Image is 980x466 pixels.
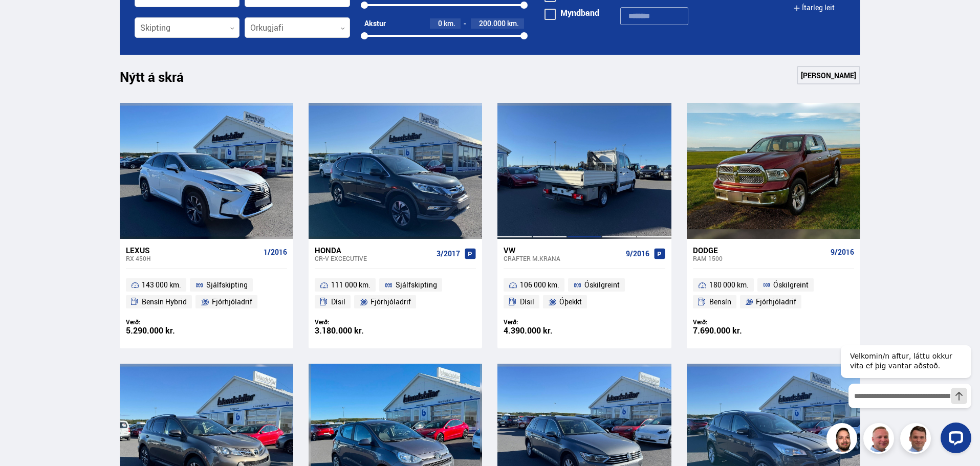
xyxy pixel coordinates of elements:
[773,279,809,291] span: Óskilgreint
[331,279,371,291] span: 111 000 km.
[479,18,506,28] span: 200.000
[364,19,386,28] div: Akstur
[497,239,671,348] a: VW Crafter M.KRANA 9/2016 106 000 km. Óskilgreint Dísil Óþekkt Verð: 4.390.000 kr.
[504,326,584,335] div: 4.390.000 kr.
[693,255,826,262] div: RAM 1500
[693,318,774,326] div: Verð:
[520,296,534,308] span: Dísil
[309,239,482,348] a: Honda CR-V EXCECUTIVE 3/2017 111 000 km. Sjálfskipting Dísil Fjórhjóladrif Verð: 3.180.000 kr.
[142,279,181,291] span: 143 000 km.
[371,296,411,308] span: Fjórhjóladrif
[437,250,460,258] span: 3/2017
[120,69,202,91] h1: Nýtt á skrá
[693,246,826,255] div: Dodge
[584,279,620,291] span: Óskilgreint
[709,296,731,308] span: Bensín
[693,326,774,335] div: 7.690.000 kr.
[559,296,582,308] span: Óþekkt
[831,248,854,256] span: 9/2016
[315,246,432,255] div: Honda
[331,296,345,308] span: Dísil
[797,66,860,84] a: [PERSON_NAME]
[444,19,455,28] span: km.
[315,318,396,326] div: Verð:
[396,279,437,291] span: Sjálfskipting
[120,239,293,348] a: Lexus RX 450H 1/2016 143 000 km. Sjálfskipting Bensín Hybrid Fjórhjóladrif Verð: 5.290.000 kr.
[507,19,519,28] span: km.
[504,255,621,262] div: Crafter M.KRANA
[833,326,975,461] iframe: LiveChat chat widget
[504,318,584,326] div: Verð:
[756,296,796,308] span: Fjórhjóladrif
[687,239,860,348] a: Dodge RAM 1500 9/2016 180 000 km. Óskilgreint Bensín Fjórhjóladrif Verð: 7.690.000 kr.
[206,279,248,291] span: Sjálfskipting
[828,425,859,455] img: nhp88E3Fdnt1Opn2.png
[126,246,259,255] div: Lexus
[520,279,559,291] span: 106 000 km.
[315,255,432,262] div: CR-V EXCECUTIVE
[142,296,187,308] span: Bensín Hybrid
[315,326,396,335] div: 3.180.000 kr.
[126,318,207,326] div: Verð:
[626,250,649,258] span: 9/2016
[709,279,749,291] span: 180 000 km.
[438,18,442,28] span: 0
[504,246,621,255] div: VW
[212,296,252,308] span: Fjórhjóladrif
[264,248,287,256] span: 1/2016
[126,326,207,335] div: 5.290.000 kr.
[126,255,259,262] div: RX 450H
[545,9,599,17] label: Myndband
